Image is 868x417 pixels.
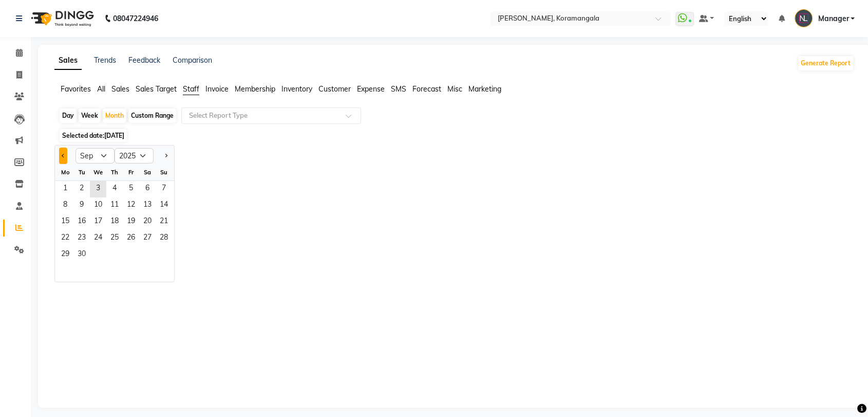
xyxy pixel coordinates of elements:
[54,51,82,70] a: Sales
[156,164,172,180] div: Su
[57,214,73,230] span: 15
[90,164,106,180] div: We
[113,4,158,33] b: 08047224946
[123,164,139,180] div: Fr
[468,84,501,94] span: Marketing
[73,181,90,197] div: Tuesday, September 2, 2025
[57,164,73,180] div: Mo
[104,132,124,139] span: [DATE]
[106,214,123,230] div: Thursday, September 18, 2025
[73,214,90,230] span: 16
[73,247,90,263] span: 30
[123,197,139,214] div: Friday, September 12, 2025
[106,214,123,230] span: 18
[128,56,160,65] a: Feedback
[61,84,91,94] span: Favorites
[139,230,156,247] div: Saturday, September 27, 2025
[156,230,172,247] div: Sunday, September 28, 2025
[106,164,123,180] div: Th
[73,214,90,230] div: Tuesday, September 16, 2025
[60,129,127,142] span: Selected date:
[281,84,312,94] span: Inventory
[90,197,106,214] div: Wednesday, September 10, 2025
[139,197,156,214] div: Saturday, September 13, 2025
[57,230,73,247] span: 22
[123,214,139,230] span: 19
[156,197,172,214] div: Sunday, September 14, 2025
[73,197,90,214] div: Tuesday, September 9, 2025
[412,84,441,94] span: Forecast
[111,84,129,94] span: Sales
[94,56,116,65] a: Trends
[90,181,106,197] span: 3
[173,56,212,65] a: Comparison
[57,230,73,247] div: Monday, September 22, 2025
[90,230,106,247] span: 24
[57,247,73,263] div: Monday, September 29, 2025
[818,13,848,24] span: Manager
[90,214,106,230] div: Wednesday, September 17, 2025
[106,181,123,197] div: Thursday, September 4, 2025
[73,230,90,247] div: Tuesday, September 23, 2025
[73,164,90,180] div: Tu
[139,214,156,230] div: Saturday, September 20, 2025
[391,84,406,94] span: SMS
[57,247,73,263] span: 29
[106,230,123,247] div: Thursday, September 25, 2025
[90,181,106,197] div: Wednesday, September 3, 2025
[26,4,97,33] img: logo
[139,197,156,214] span: 13
[57,181,73,197] span: 1
[447,84,462,94] span: Misc
[139,230,156,247] span: 27
[123,181,139,197] span: 5
[156,214,172,230] span: 21
[57,197,73,214] span: 8
[139,181,156,197] div: Saturday, September 6, 2025
[57,181,73,197] div: Monday, September 1, 2025
[103,108,126,123] div: Month
[90,230,106,247] div: Wednesday, September 24, 2025
[106,230,123,247] span: 25
[73,230,90,247] span: 23
[205,84,229,94] span: Invoice
[79,108,101,123] div: Week
[90,197,106,214] span: 10
[128,108,176,123] div: Custom Range
[156,181,172,197] div: Sunday, September 7, 2025
[123,181,139,197] div: Friday, September 5, 2025
[183,84,199,94] span: Staff
[106,197,123,214] div: Thursday, September 11, 2025
[795,9,813,27] img: Manager
[798,56,853,70] button: Generate Report
[59,148,67,164] button: Previous month
[90,214,106,230] span: 17
[115,148,154,164] select: Select year
[73,197,90,214] span: 9
[106,181,123,197] span: 4
[57,197,73,214] div: Monday, September 8, 2025
[57,214,73,230] div: Monday, September 15, 2025
[156,214,172,230] div: Sunday, September 21, 2025
[123,230,139,247] div: Friday, September 26, 2025
[139,181,156,197] span: 6
[123,214,139,230] div: Friday, September 19, 2025
[73,247,90,263] div: Tuesday, September 30, 2025
[357,84,385,94] span: Expense
[156,197,172,214] span: 14
[136,84,177,94] span: Sales Target
[156,230,172,247] span: 28
[76,148,115,164] select: Select month
[235,84,275,94] span: Membership
[106,197,123,214] span: 11
[73,181,90,197] span: 2
[60,108,77,123] div: Day
[139,164,156,180] div: Sa
[162,148,170,164] button: Next month
[156,181,172,197] span: 7
[139,214,156,230] span: 20
[123,230,139,247] span: 26
[318,84,351,94] span: Customer
[123,197,139,214] span: 12
[97,84,105,94] span: All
